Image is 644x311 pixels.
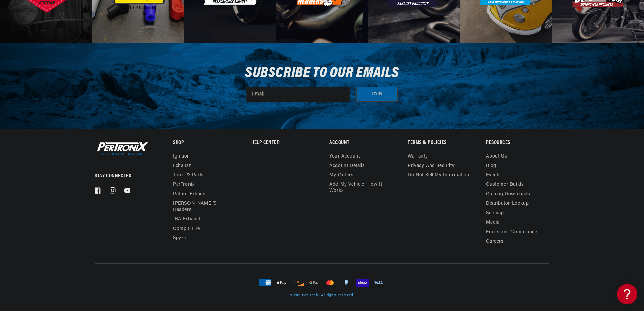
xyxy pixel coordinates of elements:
p: Stay Connected [95,173,151,180]
a: Events [486,171,501,180]
a: Ignition [173,153,190,161]
a: PerTronix [302,293,319,297]
a: Do not sell my information [408,171,469,180]
a: Spyke [173,234,186,243]
a: Tools & Parts [173,171,204,180]
a: About Us [486,153,507,161]
button: Subscribe [356,87,398,102]
a: Careers [486,237,503,246]
a: [PERSON_NAME]'s Headers [173,199,231,214]
a: Customer Builds [486,180,524,189]
a: Emissions compliance [486,228,537,237]
a: Compu-Fire [173,224,200,234]
a: Warranty [408,153,428,161]
a: Add My Vehicle: How It Works [329,180,392,196]
img: Pertronix [95,141,149,157]
a: Exhaust [173,161,191,171]
h3: Subscribe to our emails [245,67,399,80]
small: All rights reserved. [321,293,354,297]
input: Email [247,87,349,102]
a: Blog [486,161,496,171]
a: Distributor Lookup [486,199,529,208]
a: JBA Exhaust [173,215,201,224]
a: Privacy and Security [408,161,455,171]
a: Your account [329,153,360,161]
a: Account details [329,161,365,171]
a: Sitemap [486,209,504,218]
a: Patriot Exhaust [173,189,207,199]
a: Media [486,218,499,228]
a: My orders [329,171,353,180]
small: © 2025 . [290,293,320,297]
a: PerTronix [173,180,194,189]
a: Catalog Downloads [486,189,530,199]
